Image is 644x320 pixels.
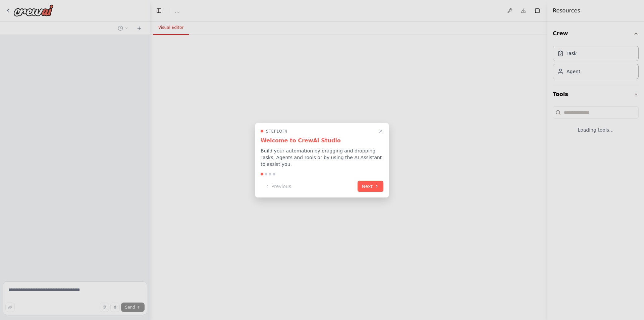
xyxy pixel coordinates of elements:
button: Previous [261,181,295,192]
button: Next [358,181,383,192]
span: Step 1 of 4 [266,128,287,134]
button: Hide left sidebar [154,6,164,15]
h3: Welcome to CrewAI Studio [261,136,383,144]
p: Build your automation by dragging and dropping Tasks, Agents and Tools or by using the AI Assista... [261,147,383,167]
button: Close walkthrough [377,127,385,135]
